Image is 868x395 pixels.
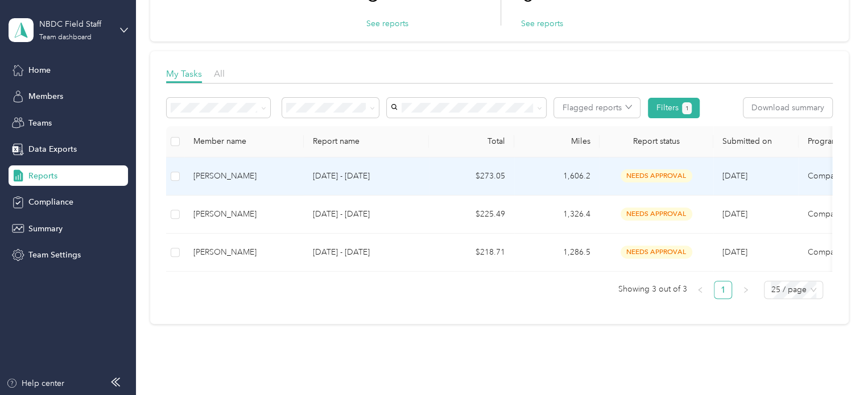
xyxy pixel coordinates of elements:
span: Compliance [28,196,73,208]
span: Teams [28,117,52,129]
div: [PERSON_NAME] [193,208,295,221]
div: Miles [523,136,590,146]
button: left [691,281,709,299]
button: Download summary [743,98,832,118]
td: $273.05 [429,157,514,196]
div: Total [438,136,505,146]
div: Member name [193,136,295,146]
td: $218.71 [429,234,514,272]
span: Report status [609,136,704,146]
button: Filters1 [648,98,700,118]
li: 1 [714,281,732,299]
td: 1,606.2 [514,157,600,196]
iframe: Everlance-gr Chat Button Frame [804,331,868,395]
span: left [697,286,704,293]
button: 1 [682,102,692,114]
div: [PERSON_NAME] [193,246,295,259]
span: Home [28,64,51,76]
th: Report name [304,126,429,157]
span: needs approval [621,207,692,221]
span: 1 [685,103,689,114]
li: Next Page [737,281,755,299]
span: Summary [28,223,63,235]
div: Page Size [764,281,823,299]
span: Data Exports [28,143,77,155]
span: needs approval [621,169,692,182]
span: Showing 3 out of 3 [618,281,687,298]
td: 1,286.5 [514,234,600,272]
span: Members [28,90,63,102]
span: All [214,68,225,79]
p: [DATE] - [DATE] [313,170,420,182]
span: My Tasks [166,68,202,79]
th: Member name [184,126,304,157]
th: Submitted on [713,126,799,157]
div: NBDC Field Staff [39,18,110,30]
span: 25 / page [771,281,816,298]
button: See reports [521,18,563,30]
span: Team Settings [28,249,81,261]
button: See reports [366,18,408,30]
p: [DATE] - [DATE] [313,208,420,221]
div: Team dashboard [39,34,92,41]
span: right [742,286,749,293]
span: needs approval [621,246,692,259]
button: Help center [6,377,64,389]
p: [DATE] - [DATE] [313,246,420,259]
span: [DATE] [722,171,747,181]
a: 1 [714,281,731,298]
td: 1,326.4 [514,196,600,234]
span: Reports [28,170,57,182]
td: $225.49 [429,196,514,234]
div: [PERSON_NAME] [193,170,295,182]
button: Flagged reports [554,98,640,118]
span: [DATE] [722,247,747,257]
li: Previous Page [691,281,709,299]
button: right [737,281,755,299]
span: [DATE] [722,209,747,219]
